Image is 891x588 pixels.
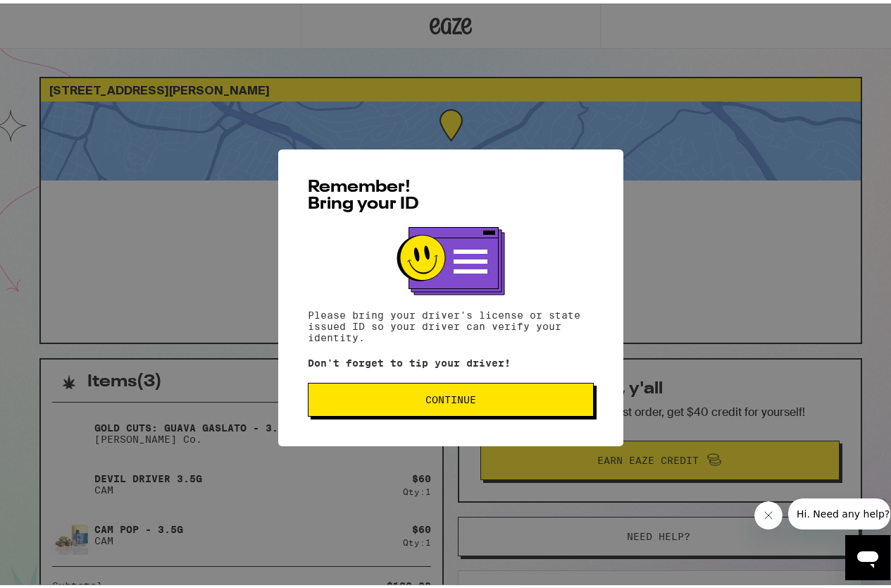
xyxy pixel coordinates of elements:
[308,176,419,209] span: Remember! Bring your ID
[308,354,594,365] p: Don't forget to tip your driver!
[754,498,783,526] iframe: Close message
[308,306,594,340] p: Please bring your driver's license or state issued ID so your driver can verify your identity.
[845,532,890,577] iframe: Button to launch messaging window
[788,495,890,526] iframe: Message from company
[425,391,476,401] span: Continue
[308,379,594,413] button: Continue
